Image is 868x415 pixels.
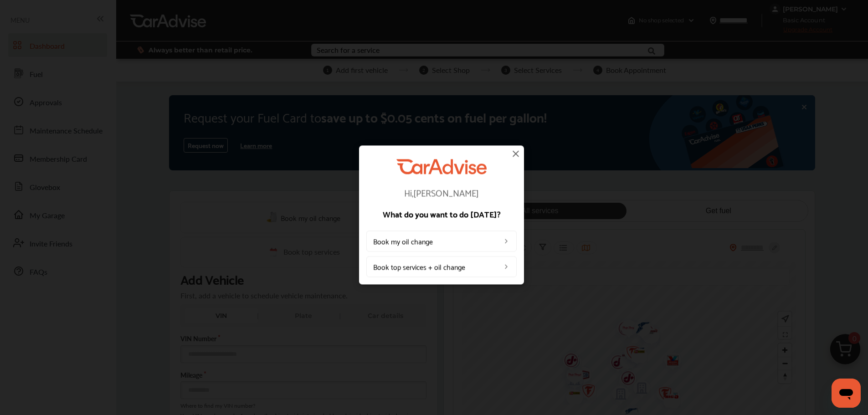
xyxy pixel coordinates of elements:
img: close-icon.a004319c.svg [510,148,521,159]
img: left_arrow_icon.0f472efe.svg [503,263,510,270]
img: left_arrow_icon.0f472efe.svg [503,237,510,245]
img: CarAdvise Logo [396,159,487,174]
iframe: Button to launch messaging window [832,379,861,408]
a: Book my oil change [366,231,517,251]
p: What do you want to do [DATE]? [366,210,517,218]
a: Book top services + oil change [366,256,517,277]
p: Hi, [PERSON_NAME] [366,188,517,197]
